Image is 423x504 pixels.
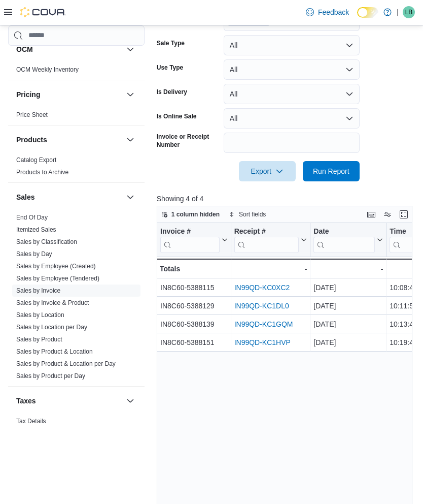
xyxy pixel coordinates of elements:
[234,338,290,346] a: IN99QD-KC1HVP
[16,396,122,406] button: Taxes
[160,281,228,294] div: IN8C60-5388115
[16,418,46,425] a: Tax Details
[302,2,353,22] a: Feedback
[16,226,56,233] a: Itemized Sales
[16,135,47,145] h3: Products
[124,134,136,146] button: Products
[313,336,383,349] div: [DATE]
[16,89,122,100] button: Pricing
[16,214,48,221] a: End Of Day
[224,35,360,55] button: All
[234,302,289,310] a: IN99QD-KC1DL0
[313,318,383,330] div: [DATE]
[313,166,349,176] span: Run Report
[16,275,99,282] a: Sales by Employee (Tendered)
[313,227,375,236] div: Date
[157,194,415,204] p: Showing 4 of 4
[16,348,93,355] a: Sales by Product & Location
[405,6,413,18] span: LB
[313,227,383,253] button: Date
[239,210,266,218] span: Sort fields
[16,238,77,245] a: Sales by Classification
[397,6,399,18] p: |
[124,88,136,101] button: Pricing
[157,88,187,96] label: Is Delivery
[16,111,48,118] a: Price Sheet
[160,227,220,236] div: Invoice #
[16,169,68,176] a: Products to Archive
[403,6,415,18] div: Lori Burns
[16,135,122,145] button: Products
[124,395,136,407] button: Taxes
[16,287,60,294] a: Sales by Invoice
[313,263,383,275] div: -
[157,64,183,72] label: Use Type
[234,263,307,275] div: -
[16,311,64,319] a: Sales by Location
[16,156,56,164] a: Catalog Export
[381,208,394,220] button: Display options
[225,208,270,220] button: Sort fields
[8,415,145,444] div: Taxes
[224,84,360,104] button: All
[157,208,224,220] button: 1 column hidden
[313,281,383,294] div: [DATE]
[8,64,145,80] div: OCM
[234,320,293,328] a: IN99QD-KC1GQM
[8,154,145,182] div: Products
[234,227,307,253] button: Receipt #
[16,360,116,367] a: Sales by Product & Location per Day
[160,300,228,312] div: IN8C60-5388129
[160,263,228,275] div: Totals
[16,250,52,258] a: Sales by Day
[234,227,299,253] div: Receipt # URL
[224,108,360,129] button: All
[239,161,296,181] button: Export
[16,44,122,54] button: OCM
[245,161,290,181] span: Export
[160,336,228,349] div: IN8C60-5388151
[234,283,290,292] a: IN99QD-KC0XC2
[16,263,96,270] a: Sales by Employee (Created)
[16,192,122,202] button: Sales
[157,39,185,47] label: Sale Type
[8,211,145,386] div: Sales
[160,227,220,253] div: Invoice #
[16,372,85,380] a: Sales by Product per Day
[160,227,228,253] button: Invoice #
[16,44,33,54] h3: OCM
[8,109,145,125] div: Pricing
[157,133,220,149] label: Invoice or Receipt Number
[16,336,62,343] a: Sales by Product
[171,210,220,218] span: 1 column hidden
[318,7,349,17] span: Feedback
[234,227,299,236] div: Receipt #
[16,299,89,306] a: Sales by Invoice & Product
[124,191,136,203] button: Sales
[357,7,378,18] input: Dark Mode
[398,208,410,220] button: Enter fullscreen
[16,396,36,406] h3: Taxes
[313,300,383,312] div: [DATE]
[313,227,375,253] div: Date
[20,7,66,17] img: Cova
[16,89,40,100] h3: Pricing
[124,43,136,55] button: OCM
[160,318,228,330] div: IN8C60-5388139
[303,161,360,181] button: Run Report
[365,208,377,220] button: Keyboard shortcuts
[16,66,79,73] a: OCM Weekly Inventory
[16,192,35,202] h3: Sales
[224,59,360,80] button: All
[157,112,197,120] label: Is Online Sale
[16,324,87,331] a: Sales by Location per Day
